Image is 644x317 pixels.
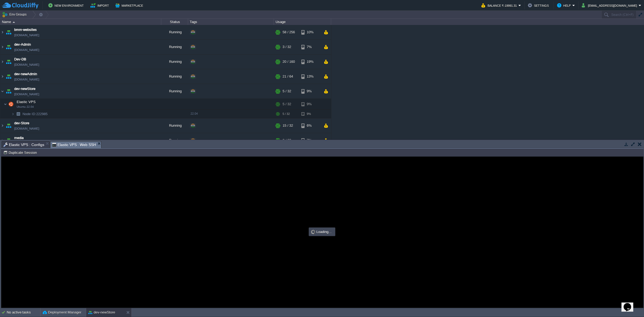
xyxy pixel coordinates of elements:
[22,112,48,116] span: 222985
[283,69,293,84] div: 21 / 64
[23,112,36,116] span: Node ID:
[0,118,5,133] img: AMDAwAAAACH5BAEAAAAALAAAAAABAAEAAAICRAEAOw==
[283,118,293,133] div: 15 / 32
[14,135,24,141] a: media
[14,71,37,77] a: dev-newAdmin
[0,54,5,69] img: AMDAwAAAACH5BAEAAAAALAAAAAABAAEAAAICRAEAOw==
[301,25,319,39] div: 10%
[14,57,26,62] a: Dev-DB
[161,118,188,133] div: Running
[301,54,319,69] div: 19%
[582,2,639,9] button: [EMAIL_ADDRESS][DOMAIN_NAME]
[14,32,39,38] span: [DOMAIN_NAME]
[5,69,12,84] img: AMDAwAAAACH5BAEAAAAALAAAAAABAAEAAAICRAEAOw==
[283,84,291,99] div: 5 / 32
[0,40,5,54] img: AMDAwAAAACH5BAEAAAAALAAAAAABAAEAAAICRAEAOw==
[161,133,188,148] div: Running
[301,84,319,99] div: 9%
[301,99,319,110] div: 9%
[283,54,295,69] div: 20 / 160
[5,133,12,148] img: AMDAwAAAACH5BAEAAAAALAAAAAABAAEAAAICRAEAOw==
[5,25,12,39] img: AMDAwAAAACH5BAEAAAAALAAAAAABAAEAAAICRAEAOw==
[90,2,111,9] button: Import
[5,118,12,133] img: AMDAwAAAACH5BAEAAAAALAAAAAABAAEAAAICRAEAOw==
[22,112,48,116] a: Node ID:222985
[13,21,15,23] img: AMDAwAAAACH5BAEAAAAALAAAAAABAAEAAAICRAEAOw==
[528,2,550,9] button: Settings
[5,40,12,54] img: AMDAwAAAACH5BAEAAAAALAAAAAABAAEAAAICRAEAOw==
[0,84,5,99] img: AMDAwAAAACH5BAEAAAAALAAAAAABAAEAAAICRAEAOw==
[14,27,37,32] a: bmm-websites
[3,141,44,148] span: Elastic VPS : Configs
[16,100,36,104] span: Elastic VPS
[161,54,188,69] div: Running
[309,228,335,235] div: Loading...
[283,25,295,39] div: 58 / 256
[43,310,81,315] button: Deployment Manager
[0,69,5,84] img: AMDAwAAAACH5BAEAAAAALAAAAAABAAEAAAICRAEAOw==
[161,25,188,39] div: Running
[557,2,572,9] button: Help
[7,308,40,317] div: No active tasks
[162,19,188,25] div: Status
[0,133,5,148] img: AMDAwAAAACH5BAEAAAAALAAAAAABAAEAAAICRAEAOw==
[161,40,188,54] div: Running
[88,310,115,315] button: dev-newStore
[14,110,22,118] img: AMDAwAAAACH5BAEAAAAALAAAAAABAAEAAAICRAEAOw==
[2,2,38,9] img: CloudJiffy
[14,62,39,67] span: [DOMAIN_NAME]
[481,2,518,9] button: Balance ₹-19991.31
[301,40,319,54] div: 7%
[161,84,188,99] div: Running
[14,92,39,97] span: [DOMAIN_NAME]
[2,11,28,18] button: Env Groups
[301,110,319,118] div: 9%
[5,84,12,99] img: AMDAwAAAACH5BAEAAAAALAAAAAABAAEAAAICRAEAOw==
[283,133,291,148] div: 2 / 28
[0,25,5,39] img: AMDAwAAAACH5BAEAAAAALAAAAAABAAEAAAICRAEAOw==
[14,47,39,53] span: [DOMAIN_NAME]
[3,150,38,155] button: Duplicate Session
[11,110,14,118] img: AMDAwAAAACH5BAEAAAAALAAAAAABAAEAAAICRAEAOw==
[14,86,35,92] a: dev-newStore
[4,99,7,110] img: AMDAwAAAACH5BAEAAAAALAAAAAABAAEAAAICRAEAOw==
[14,42,31,47] a: dev-Admin
[14,77,39,82] span: [DOMAIN_NAME]
[7,99,15,110] img: AMDAwAAAACH5BAEAAAAALAAAAAABAAEAAAICRAEAOw==
[48,2,85,9] button: New Environment
[621,296,639,312] iframe: chat widget
[188,19,274,25] div: Tags
[1,19,161,25] div: Name
[161,69,188,84] div: Running
[5,54,12,69] img: AMDAwAAAACH5BAEAAAAALAAAAAABAAEAAAICRAEAOw==
[14,126,39,131] span: [DOMAIN_NAME]
[283,110,290,118] div: 5 / 32
[16,100,36,104] a: Elastic VPSUbuntu 22.04
[283,40,291,54] div: 3 / 32
[283,99,291,110] div: 5 / 32
[301,133,319,148] div: 7%
[274,19,331,25] div: Usage
[115,2,145,9] button: Marketplace
[52,141,96,148] span: Elastic VPS : Web SSH
[301,118,319,133] div: 6%
[14,121,29,126] a: dev-Store
[17,105,34,108] span: Ubuntu 22.04
[301,69,319,84] div: 13%
[191,112,198,115] span: 22.04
